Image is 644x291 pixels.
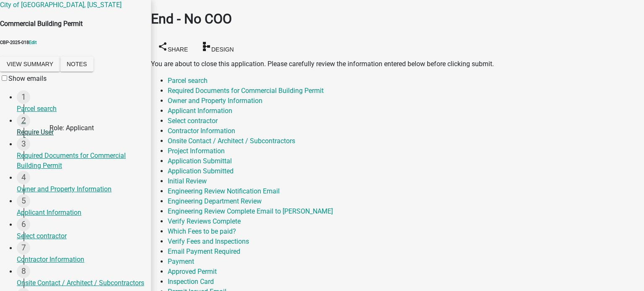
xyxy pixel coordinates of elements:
div: Onsite Contact / Architect / Subcontractors [17,278,144,288]
div: Select contractor [17,231,144,241]
div: Applicant Information [17,208,144,218]
h1: End - No COO [151,9,644,29]
button: shareShare [151,38,195,57]
a: Approved Permit [168,268,217,276]
a: Parcel search [168,77,208,85]
span: Share [168,46,188,52]
a: Required Documents for Commercial Building Permit [168,87,324,95]
div: Contractor Information [17,255,144,265]
div: 6 [17,218,30,231]
wm-modal-confirm: Notes [60,61,93,69]
a: Applicant Information [168,107,232,115]
div: Required Documents for Commercial Building Permit [17,151,144,171]
a: Owner and Property Information [168,97,262,105]
div: 4 [17,171,30,184]
div: 2 [17,114,30,127]
button: schemaDesign [195,38,241,57]
a: Verify Fees and Inspections [168,237,249,245]
a: Payment [168,258,194,265]
a: Inspection Card [168,278,214,286]
a: Onsite Contact / Architect / Subcontractors [168,137,295,145]
div: Role: Applicant [49,123,94,133]
div: 5 [17,194,30,208]
a: Verify Reviews Complete [168,217,241,225]
div: 3 [17,137,30,151]
span: Design [211,46,234,52]
a: Which Fees to be paid? [168,227,236,235]
a: Engineering Review Complete Email to [PERSON_NAME] [168,207,333,215]
a: Project Information [168,147,225,155]
a: Contractor Information [168,127,235,135]
i: share [158,41,168,51]
a: Application Submittal [168,157,232,165]
i: schema [201,41,211,51]
div: Owner and Property Information [17,184,144,194]
div: Require User [17,127,144,137]
div: 8 [17,265,30,278]
div: 1 [17,90,30,104]
a: Select contractor [168,117,218,125]
wm-modal-confirm: Edit Application Number [29,40,37,45]
a: Engineering Review Notification Email [168,187,280,195]
a: Edit [29,40,37,45]
button: Notes [60,57,93,72]
a: Engineering Department Review [168,197,262,205]
div: 7 [17,241,30,255]
a: Email Payment Required [168,247,240,255]
div: Parcel search [17,104,144,114]
a: Application Submitted [168,167,234,175]
a: Initial Review [168,177,207,185]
